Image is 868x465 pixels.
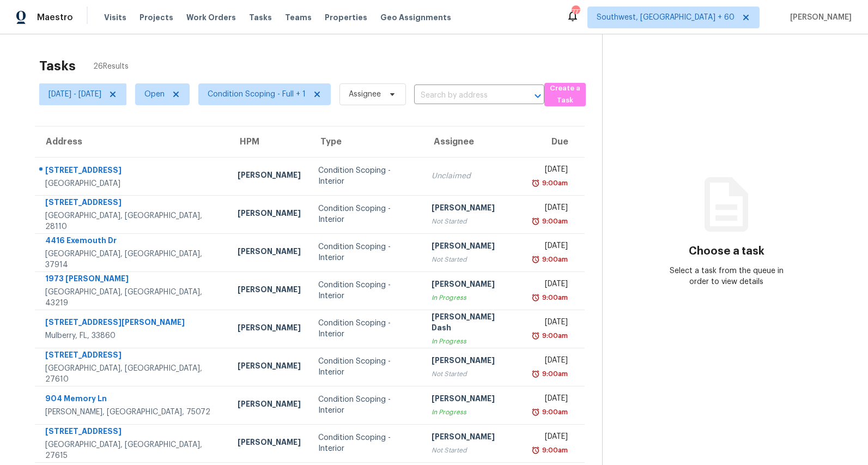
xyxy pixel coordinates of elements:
div: [PERSON_NAME] [238,208,301,221]
div: [PERSON_NAME] [238,170,301,183]
span: Geo Assignments [380,12,451,23]
div: 9:00am [540,407,568,418]
div: [PERSON_NAME] [432,431,514,445]
span: [PERSON_NAME] [786,12,852,23]
span: Teams [285,12,312,23]
div: 777 [572,7,579,17]
div: [PERSON_NAME] [238,437,301,450]
div: [GEOGRAPHIC_DATA], [GEOGRAPHIC_DATA], 43219 [45,287,220,309]
th: HPM [229,126,309,157]
div: [PERSON_NAME], [GEOGRAPHIC_DATA], 75072 [45,407,220,418]
div: [DATE] [532,240,568,254]
div: [PERSON_NAME] [432,202,514,216]
span: Maestro [37,12,73,23]
div: Condition Scoping - Interior [318,356,414,378]
img: Overdue Alarm Icon [531,178,540,189]
div: [DATE] [532,431,568,445]
div: Not Started [432,254,514,265]
div: Condition Scoping - Interior [318,241,414,263]
img: Overdue Alarm Icon [531,369,540,379]
div: [PERSON_NAME] [238,398,301,412]
div: In Progress [432,407,514,418]
div: [GEOGRAPHIC_DATA], [GEOGRAPHIC_DATA], 37914 [45,249,220,270]
div: Condition Scoping - Interior [318,203,414,225]
div: Select a task from the queue in order to view details [665,265,789,287]
div: Not Started [432,445,514,456]
img: Overdue Alarm Icon [531,216,540,227]
h2: Tasks [39,61,76,71]
th: Address [35,126,229,157]
button: Create a Task [544,83,586,106]
span: [DATE] - [DATE] [48,89,101,100]
div: [STREET_ADDRESS] [45,349,220,363]
div: [DATE] [532,164,568,178]
div: 9:00am [540,445,568,456]
div: Condition Scoping - Interior [318,280,414,301]
div: 1973 [PERSON_NAME] [45,273,220,287]
div: [PERSON_NAME] [432,240,514,254]
img: Overdue Alarm Icon [531,292,540,303]
div: [PERSON_NAME] [238,284,301,298]
div: [PERSON_NAME] [432,393,514,407]
img: Overdue Alarm Icon [531,445,540,456]
div: [PERSON_NAME] [238,246,301,259]
div: 4416 Exemouth Dr [45,235,220,249]
th: Assignee [423,126,523,157]
div: Condition Scoping - Interior [318,165,414,187]
div: Unclaimed [432,171,514,182]
input: Search by address [414,87,514,104]
span: Assignee [349,89,381,100]
div: 9:00am [540,254,568,265]
div: Mulberry, FL, 33860 [45,330,220,341]
img: Overdue Alarm Icon [531,254,540,265]
span: Tasks [249,14,272,21]
div: Not Started [432,369,514,379]
div: 904 Memory Ln [45,393,220,407]
div: [PERSON_NAME] [238,322,301,336]
div: [DATE] [532,202,568,216]
span: 26 Results [93,61,129,72]
span: Condition Scoping - Full + 1 [208,89,306,100]
img: Overdue Alarm Icon [531,330,540,341]
button: Open [530,88,545,104]
span: Create a Task [550,82,580,107]
div: 9:00am [540,292,568,303]
div: [PERSON_NAME] [238,360,301,374]
div: [PERSON_NAME] [432,355,514,369]
span: Work Orders [186,12,236,23]
img: Overdue Alarm Icon [531,407,540,418]
div: [DATE] [532,279,568,292]
div: In Progress [432,292,514,303]
div: Condition Scoping - Interior [318,318,414,340]
h3: Choose a task [689,246,764,257]
div: [GEOGRAPHIC_DATA], [GEOGRAPHIC_DATA], 28110 [45,210,220,232]
th: Type [309,126,423,157]
div: [DATE] [532,317,568,330]
span: Open [144,89,165,100]
div: In Progress [432,336,514,347]
div: Condition Scoping - Interior [318,432,414,454]
div: 9:00am [540,330,568,341]
span: Visits [104,12,126,23]
div: [PERSON_NAME] Dash [432,311,514,336]
span: Properties [325,12,367,23]
div: [STREET_ADDRESS] [45,165,220,178]
div: 9:00am [540,369,568,379]
div: [STREET_ADDRESS][PERSON_NAME] [45,317,220,330]
div: [PERSON_NAME] [432,279,514,292]
th: Due [523,126,585,157]
div: [GEOGRAPHIC_DATA] [45,178,220,189]
div: Not Started [432,216,514,227]
div: [GEOGRAPHIC_DATA], [GEOGRAPHIC_DATA], 27615 [45,439,220,461]
span: Southwest, [GEOGRAPHIC_DATA] + 60 [597,12,735,23]
span: Projects [139,12,173,23]
div: Condition Scoping - Interior [318,394,414,416]
div: 9:00am [540,216,568,227]
div: [GEOGRAPHIC_DATA], [GEOGRAPHIC_DATA], 27610 [45,363,220,385]
div: [STREET_ADDRESS] [45,426,220,439]
div: [DATE] [532,355,568,369]
div: 9:00am [540,178,568,189]
div: [STREET_ADDRESS] [45,197,220,210]
div: [DATE] [532,393,568,407]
